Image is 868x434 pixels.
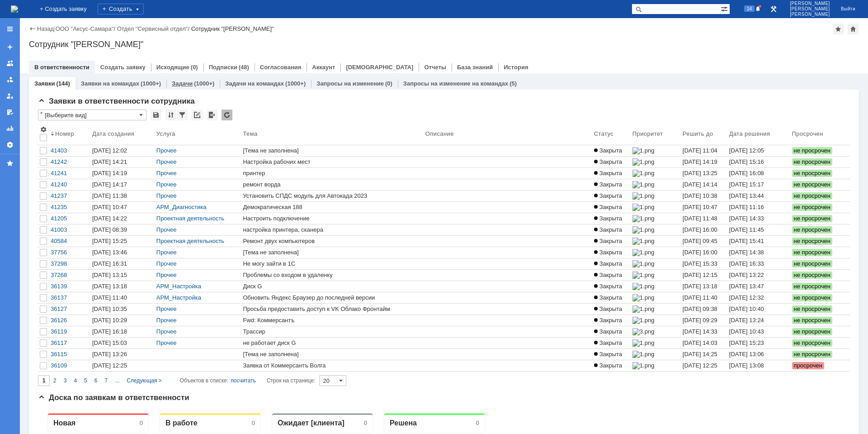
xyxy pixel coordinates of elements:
a: Прочее [156,272,177,278]
div: Номер [55,130,74,137]
div: Настройка рабочих мест [243,158,421,166]
img: 1.png [632,158,655,166]
a: Назад [37,25,54,32]
div: 41403 [51,147,89,154]
a: АРМ_Диагностика [156,204,207,210]
a: Обновить Яндекс Браузер до последней версии [241,292,423,303]
img: 1.png [632,147,655,154]
a: Перейти в интерфейс администратора [768,4,779,14]
a: Аккаунт [312,64,335,71]
a: [DEMOGRAPHIC_DATA] [346,64,413,71]
div: Сделать домашней страницей [848,24,859,34]
span: [DATE] 16:00 [683,226,717,233]
a: не просрочен [790,202,844,213]
a: Закрыта [592,270,631,281]
span: не просрочен [792,294,832,301]
span: не просрочен [792,215,832,222]
a: 41235 [49,202,90,213]
a: 40584 [49,236,90,247]
a: Настройки [3,138,17,152]
a: [DATE] 13:25 [681,168,727,179]
a: Закрыта [592,236,631,247]
div: Дата решения [729,130,770,137]
div: [DATE] 12:02 [92,147,127,154]
div: Сохранить вид [151,110,161,120]
a: Закрыта [592,213,631,224]
div: [DATE] 11:38 [92,192,127,199]
a: 41241 [49,168,90,179]
div: [DATE] 11:16 [729,204,764,210]
a: не просрочен [790,145,844,156]
span: [DATE] 15:33 [683,260,717,267]
span: не просрочен [792,226,832,234]
span: [PERSON_NAME] [790,12,830,17]
a: не просрочен [790,179,844,190]
span: не просрочен [792,181,832,188]
a: [DATE] 09:38 [681,304,727,315]
th: Тема [241,124,423,145]
a: 1.png [631,270,681,281]
a: 37268 [49,270,90,281]
a: Закрыта [592,202,631,213]
div: [DATE] 13:47 [729,283,764,290]
div: [DATE] 13:18 [92,283,127,290]
div: [DATE] 12:32 [729,294,764,301]
div: 40584 [51,238,89,245]
a: 37298 [49,258,90,269]
a: 1.png [631,168,681,179]
a: [DATE] 11:40 [90,292,155,303]
div: [DATE] 15:17 [729,181,764,188]
a: Прочее [156,192,177,199]
div: [DATE] 16:33 [729,260,764,267]
th: Дата создания [90,124,155,145]
a: [DATE] 13:22 [727,270,790,281]
span: [DATE] 10:38 [683,192,717,199]
a: 36139 [49,281,90,292]
span: [DATE] 13:18 [683,283,717,290]
a: [DATE] 12:15 [681,270,727,281]
div: [DATE] 14:33 [729,215,764,222]
a: 1.png [631,281,681,292]
span: не просрочен [792,204,832,211]
div: Сортировка... [165,110,176,120]
a: Прочее [156,147,177,154]
div: [DATE] 15:16 [729,158,764,165]
a: Закрыта [592,292,631,303]
a: Прочее [156,170,177,176]
a: Заявки [34,80,55,87]
a: ООО "Аксус-Самара" [56,25,114,32]
a: 1.png [631,213,681,224]
img: 1.png [632,226,655,234]
a: 1.png [631,247,681,258]
a: [DATE] 09:45 [681,236,727,247]
div: [Тема не заполнена] [243,249,421,256]
div: Добавить в избранное [833,24,844,34]
a: Закрыта [592,281,631,292]
a: Закрыта [592,145,631,156]
a: [DATE] 14:38 [727,247,790,258]
div: [DATE] 15:25 [92,238,127,244]
a: [DATE] 10:40 [727,304,790,315]
a: В ответственности [34,64,90,71]
a: [DATE] 15:25 [90,236,155,247]
a: [DATE] 10:38 [681,191,727,201]
div: 41242 [51,158,89,166]
div: 41205 [51,215,89,222]
th: Приоритет [631,124,681,145]
a: Закрыта [592,157,631,167]
div: Приоритет [632,130,663,137]
a: Заявки на командах [81,80,139,87]
div: 41235 [51,204,89,211]
a: [DATE] 13:18 [90,281,155,292]
a: Закрыта [592,179,631,190]
div: [DATE] 11:45 [729,226,764,233]
a: 1.png [631,258,681,269]
div: [DATE] 14:17 [92,181,127,188]
span: Закрыта [594,283,622,290]
a: 41205 [49,213,90,224]
div: Дата создания [92,130,134,137]
a: [DATE] 13:44 [727,191,790,201]
a: Мои заявки [3,89,17,103]
div: Услуга [156,130,175,137]
a: [DATE] 14:33 [727,213,790,224]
